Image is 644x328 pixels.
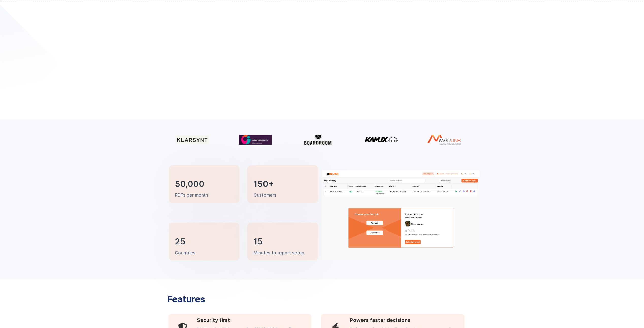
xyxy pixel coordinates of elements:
h3: Features [167,294,294,304]
img: Klarsynt logo [176,135,209,144]
h3: 150+ [254,180,274,188]
h3: Powers faster decisions [350,316,464,324]
p: Customers [254,192,276,199]
h3: 15 [254,238,263,245]
h3: 25 [175,238,185,245]
p: Countries [175,250,195,256]
h3: 50,000 [175,180,204,188]
h3: Security first [197,316,311,324]
p: PDFs per month [175,192,208,199]
p: Minutes to report setup [254,250,304,256]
